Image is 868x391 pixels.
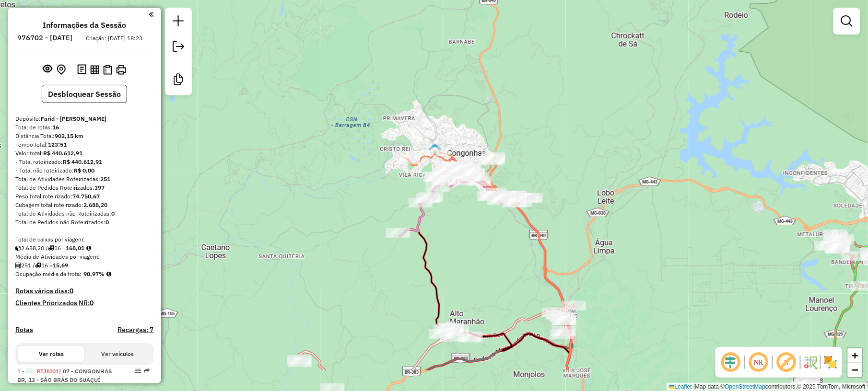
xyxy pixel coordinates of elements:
h4: Informações da Sessão [43,21,126,30]
strong: 16 [52,124,59,131]
div: Cubagem total roteirizado: [15,201,153,209]
a: Criar modelo [169,70,188,92]
a: Zoom out [848,363,862,377]
i: Meta Caixas/viagem: 1,00 Diferença: 167,01 [86,245,91,251]
button: Visualizar relatório de Roteirização [88,63,101,76]
strong: 0 [106,218,109,226]
div: Total de Atividades não Roteirizadas: [15,209,153,218]
span: | [693,383,695,390]
img: Exibir/Ocultar setores [823,355,838,370]
a: Exibir filtros [837,11,856,31]
strong: 902,15 km [55,132,83,139]
div: Criação: [DATE] 18:23 [82,34,147,43]
button: Visualizar Romaneio [101,63,114,77]
a: Zoom in [848,348,862,363]
div: Map data © contributors,© 2025 TomTom, Microsoft [667,383,868,391]
em: Opções [135,368,141,374]
strong: 168,01 [66,244,84,252]
div: Valor total: [15,149,153,158]
a: Rotas [15,326,33,334]
span: 1 - [17,368,112,383]
a: Clique aqui para minimizar o painel [149,9,153,20]
button: Logs desbloquear sessão [75,62,88,77]
strong: 397 [94,184,105,191]
div: Distância Total: [15,132,153,140]
button: Ver veículos [84,346,151,362]
strong: R$ 440.612,91 [63,158,102,165]
div: Média de Atividades por viagem: [15,253,153,261]
i: Cubagem total roteirizado [15,245,21,251]
strong: R$ 0,00 [74,167,94,174]
h6: 976702 - [DATE] [18,34,73,42]
span: Ocultar deslocamento [719,351,742,374]
strong: 123:51 [48,141,67,148]
strong: 90,97% [83,270,105,277]
em: Rota exportada [144,368,150,374]
span: Exibir rótulo [775,351,798,374]
button: Ver rotas [18,346,84,362]
strong: 0 [70,287,73,295]
div: 2.688,20 / 16 = [15,244,153,253]
strong: 2.688,20 [83,201,107,208]
button: Desbloquear Sessão [42,85,127,103]
div: Tempo total: [15,140,153,149]
strong: Farid - [PERSON_NAME] [41,115,106,122]
a: Nova sessão e pesquisa [169,11,188,33]
h4: Clientes Priorizados NR: [15,299,153,307]
div: - Total roteirizado: [15,158,153,166]
button: Exibir sessão original [41,62,55,77]
strong: 15,69 [53,262,68,269]
span: Ocultar NR [747,351,770,374]
a: Leaflet [669,383,692,390]
span: − [852,364,858,376]
strong: 0 [111,210,115,217]
strong: R$ 440.612,91 [43,149,82,157]
strong: 74.750,67 [72,193,100,200]
span: | 07 - CONGONHAS BR, 13 - SÃO BRÁS DO SUAÇUÍ [17,368,112,383]
div: Total de rotas: [15,123,153,132]
span: + [852,349,858,361]
strong: 0 [90,299,94,307]
i: Total de Atividades [15,263,21,268]
h4: Rotas vários dias: [15,287,153,295]
div: - Total não roteirizado: [15,166,153,175]
img: RESIDENTE CONGONHAS [429,143,441,156]
div: Total de caixas por viagem: [15,235,153,244]
a: Exportar sessão [169,37,188,58]
i: Total de rotas [48,245,54,251]
i: Total de rotas [35,263,41,268]
em: Média calculada utilizando a maior ocupação (%Peso ou %Cubagem) de cada rota da sessão. Rotas cro... [106,271,111,277]
div: Total de Atividades Roteirizadas: [15,175,153,184]
span: Ocupação média da frota: [15,270,82,277]
button: Centralizar mapa no depósito ou ponto de apoio [55,62,68,77]
h4: Recargas: 7 [117,326,153,334]
div: Peso total roteirizado: [15,192,153,201]
div: Total de Pedidos Roteirizados: [15,184,153,192]
div: 251 / 16 = [15,261,153,270]
img: Fluxo de ruas [803,355,818,370]
button: Imprimir Rotas [114,63,128,77]
div: Depósito: [15,115,153,123]
span: RTJ8I01 [36,368,59,375]
a: OpenStreetMap [725,383,766,390]
div: Total de Pedidos não Roteirizados: [15,218,153,227]
strong: 251 [100,175,110,183]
